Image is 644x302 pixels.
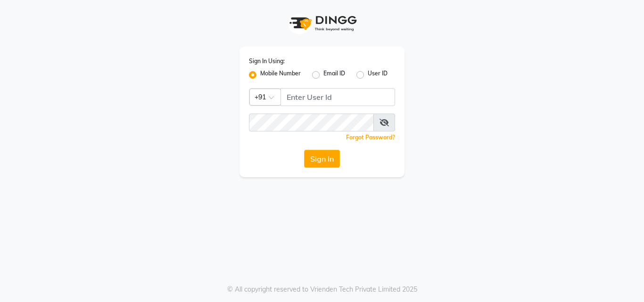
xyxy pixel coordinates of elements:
label: Mobile Number [260,69,301,81]
a: Forgot Password? [346,134,395,141]
label: Email ID [323,69,345,81]
input: Username [281,88,395,106]
label: User ID [368,69,388,81]
input: Username [249,114,374,131]
label: Sign In Using: [249,57,285,65]
img: logo1.svg [284,9,360,37]
button: Sign In [304,150,340,168]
